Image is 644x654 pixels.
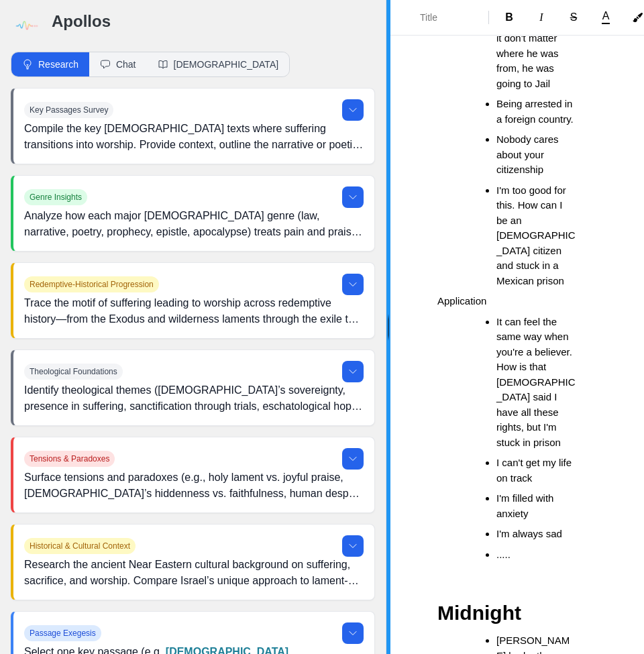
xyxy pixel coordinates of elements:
[496,457,574,484] span: I can't get my life on track
[496,133,561,175] span: Nobody cares about your citizenship
[24,102,113,118] span: Key Passages Survey
[396,5,483,30] button: Formatting Options
[591,8,621,27] button: A
[494,7,524,28] button: Format Bold
[24,382,364,415] p: Identify theological themes ([DEMOGRAPHIC_DATA]’s sovereignty, presence in suffering, sanctificat...
[505,11,513,23] span: B
[539,11,543,23] span: I
[496,528,562,539] span: I'm always sad
[559,7,588,28] button: Format Strikethrough
[89,52,147,76] button: Chat
[527,7,556,28] button: Format Italics
[496,98,576,125] span: Being arrested in a foreign country.
[24,364,123,380] span: Theological Foundations
[24,625,101,641] span: Passage Exegesis
[496,316,576,448] span: It can feel the same way when you're a believer. How is that [DEMOGRAPHIC_DATA] said I have all t...
[11,11,41,41] img: logo
[24,295,364,327] p: Trace the motif of suffering leading to worship across redemptive history—from the Exodus and wil...
[496,17,576,89] span: However [DATE], it don't matter where he was from, he was going to Jail
[24,451,115,467] span: Tensions & Paradoxes
[24,276,159,292] span: Redemptive-Historical Progression
[11,52,89,76] button: Research
[496,184,576,286] span: I'm too good for this. How can I be an [DEMOGRAPHIC_DATA] citizen and stuck in a Mexican prison
[496,492,557,519] span: I'm filled with anxiety
[570,11,578,23] span: S
[24,121,364,153] p: Compile the key [DEMOGRAPHIC_DATA] texts where suffering transitions into worship. Provide contex...
[24,538,136,554] span: Historical & Cultural Context
[496,549,511,560] span: .....
[24,557,364,589] p: Research the ancient Near Eastern cultural background on suffering, sacrifice, and worship. Compa...
[420,11,467,24] span: Title
[24,208,364,240] p: Analyze how each major [DEMOGRAPHIC_DATA] genre (law, narrative, poetry, prophecy, epistle, apoca...
[577,587,628,638] iframe: Drift Widget Chat Controller
[437,295,486,307] span: Application
[24,189,87,205] span: Genre Insights
[24,470,364,502] p: Surface tensions and paradoxes (e.g., holy lament vs. joyful praise, [DEMOGRAPHIC_DATA]’s hiddenn...
[602,11,610,21] span: A
[147,52,290,76] button: [DEMOGRAPHIC_DATA]
[52,11,375,32] h3: Apollos
[437,602,521,624] span: Midnight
